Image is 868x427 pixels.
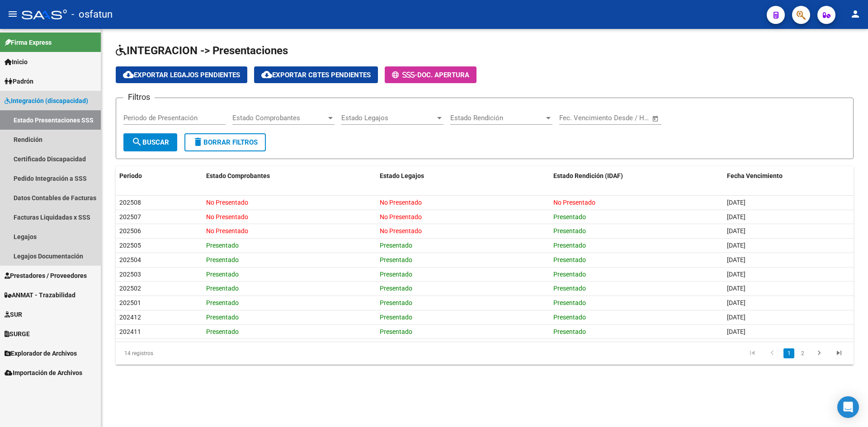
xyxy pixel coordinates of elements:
[206,271,239,278] span: Presentado
[193,136,203,147] mat-icon: delete
[380,328,412,335] span: Presentado
[553,213,586,221] span: Presentado
[380,227,422,235] span: No Presentado
[5,348,77,358] span: Explorador de Archivos
[206,314,239,321] span: Presentado
[811,348,828,358] a: go to next page
[744,348,761,358] a: go to first page
[553,256,586,263] span: Presentado
[123,133,177,151] button: Buscar
[119,242,141,249] span: 202505
[7,9,18,19] mat-icon: menu
[392,71,417,79] span: -
[119,213,141,221] span: 202507
[5,57,28,67] span: Inicio
[783,348,794,358] a: 1
[203,166,376,186] datatable-header-cell: Estado Comprobantes
[553,328,586,335] span: Presentado
[450,114,544,122] span: Estado Rendición
[727,256,745,263] span: [DATE]
[553,314,586,321] span: Presentado
[380,314,412,321] span: Presentado
[380,299,412,306] span: Presentado
[261,69,272,80] mat-icon: cloud_download
[380,213,422,221] span: No Presentado
[651,113,661,124] button: Open calendar
[116,66,247,83] button: Exportar Legajos Pendientes
[119,271,141,278] span: 202503
[184,133,266,151] button: Borrar Filtros
[123,91,155,103] h3: Filtros
[116,342,262,365] div: 14 registros
[385,66,476,83] button: -Doc. Apertura
[796,346,809,361] li: page 2
[206,242,239,249] span: Presentado
[553,242,586,249] span: Presentado
[119,285,141,292] span: 202502
[254,66,378,83] button: Exportar Cbtes Pendientes
[261,71,371,79] span: Exportar Cbtes Pendientes
[132,138,169,146] span: Buscar
[206,199,248,206] span: No Presentado
[376,166,550,186] datatable-header-cell: Estado Legajos
[5,290,75,300] span: ANMAT - Trazabilidad
[553,227,586,235] span: Presentado
[727,271,745,278] span: [DATE]
[5,96,88,106] span: Integración (discapacidad)
[119,256,141,263] span: 202504
[380,271,412,278] span: Presentado
[727,328,745,335] span: [DATE]
[380,172,424,179] span: Estado Legajos
[206,227,248,235] span: No Presentado
[727,172,783,179] span: Fecha Vencimiento
[206,172,270,179] span: Estado Comprobantes
[5,38,52,47] span: Firma Express
[797,348,808,358] a: 2
[553,199,595,206] span: No Presentado
[417,71,469,79] span: Doc. Apertura
[764,348,781,358] a: go to previous page
[119,314,141,321] span: 202412
[5,329,30,339] span: SURGE
[232,114,326,122] span: Estado Comprobantes
[837,396,859,418] div: Open Intercom Messenger
[119,299,141,306] span: 202501
[782,346,796,361] li: page 1
[5,310,22,319] span: SUR
[553,285,586,292] span: Presentado
[341,114,435,122] span: Estado Legajos
[123,71,240,79] span: Exportar Legajos Pendientes
[119,227,141,235] span: 202506
[380,285,412,292] span: Presentado
[5,271,87,281] span: Prestadores / Proveedores
[206,328,239,335] span: Presentado
[380,256,412,263] span: Presentado
[850,9,861,19] mat-icon: person
[5,76,33,86] span: Padrón
[830,348,848,358] a: go to last page
[727,227,745,235] span: [DATE]
[71,5,113,24] span: - osfatun
[5,368,82,378] span: Importación de Archivos
[604,114,648,122] input: Fecha fin
[119,328,141,335] span: 202411
[553,271,586,278] span: Presentado
[119,172,142,179] span: Periodo
[206,285,239,292] span: Presentado
[380,199,422,206] span: No Presentado
[206,299,239,306] span: Presentado
[553,299,586,306] span: Presentado
[380,242,412,249] span: Presentado
[206,256,239,263] span: Presentado
[116,44,288,57] span: INTEGRACION -> Presentaciones
[206,213,248,221] span: No Presentado
[727,299,745,306] span: [DATE]
[550,166,723,186] datatable-header-cell: Estado Rendición (IDAF)
[116,166,203,186] datatable-header-cell: Periodo
[119,199,141,206] span: 202508
[727,213,745,221] span: [DATE]
[723,166,854,186] datatable-header-cell: Fecha Vencimiento
[123,69,134,80] mat-icon: cloud_download
[727,242,745,249] span: [DATE]
[727,285,745,292] span: [DATE]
